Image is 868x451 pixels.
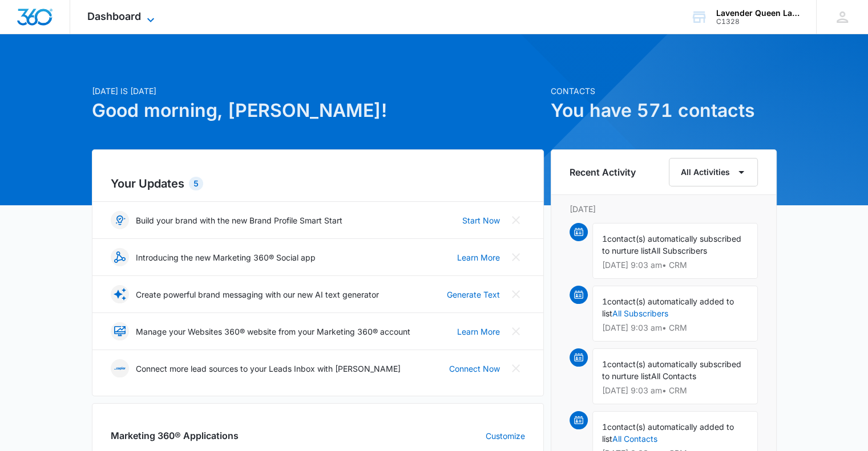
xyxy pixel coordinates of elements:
p: Build your brand with the new Brand Profile Smart Start [136,214,342,226]
a: Generate Text [447,289,500,300]
h2: Marketing 360® Applications [111,429,239,442]
p: [DATE] 9:03 am • CRM [602,324,748,332]
button: Close [507,211,525,229]
h1: You have 571 contacts [551,97,777,124]
p: [DATE] 9:03 am • CRM [602,261,748,269]
div: 5 [189,177,203,190]
button: Close [507,322,525,340]
p: [DATE] is [DATE] [92,85,544,97]
span: 1 [602,296,607,306]
span: contact(s) automatically added to list [602,422,734,444]
p: [DATE] 9:03 am • CRM [602,387,748,395]
h1: Good morning, [PERSON_NAME]! [92,97,544,124]
a: Customize [486,430,525,442]
button: Close [507,359,525,377]
button: Close [507,248,525,266]
a: All Contacts [612,434,657,444]
span: contact(s) automatically subscribed to nurture list [602,359,741,381]
h2: Your Updates [111,175,525,192]
div: account name [716,9,800,18]
button: Close [507,285,525,303]
span: contact(s) automatically subscribed to nurture list [602,234,741,255]
p: Create powerful brand messaging with our new AI text generator [136,289,379,300]
button: All Activities [669,158,758,186]
span: 1 [602,234,607,243]
div: account id [716,18,800,26]
a: Learn More [457,326,500,338]
span: 1 [602,422,607,432]
span: contact(s) automatically added to list [602,296,734,318]
p: Introducing the new Marketing 360® Social app [136,251,316,263]
a: Learn More [457,251,500,263]
span: All Subscribers [651,246,707,255]
span: 1 [602,359,607,369]
p: Manage your Websites 360® website from your Marketing 360® account [136,326,410,338]
a: Connect Now [449,363,500,375]
p: [DATE] [570,203,758,215]
span: All Contacts [651,371,696,381]
a: Start Now [462,214,500,226]
p: Connect more lead sources to your Leads Inbox with [PERSON_NAME] [136,363,401,375]
p: Contacts [551,85,777,97]
span: Dashboard [87,10,141,22]
h6: Recent Activity [570,165,636,179]
a: All Subscribers [612,308,668,318]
